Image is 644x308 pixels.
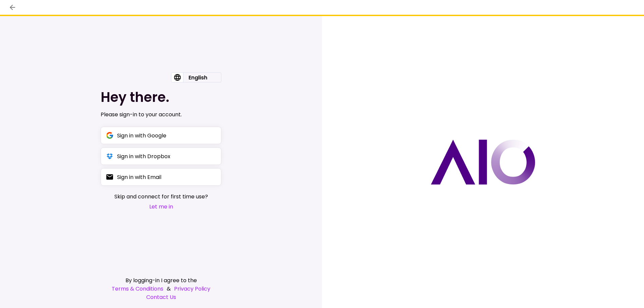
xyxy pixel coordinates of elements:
[101,276,221,285] div: By logging-in I agree to the
[117,173,161,181] div: Sign in with Email
[101,111,221,119] div: Please sign-in to your account.
[7,2,18,13] button: back
[117,152,170,161] div: Sign in with Dropbox
[114,202,208,211] button: Let me in
[117,131,166,140] div: Sign in with Google
[101,89,221,105] h1: Hey there.
[101,293,221,301] a: Contact Us
[431,139,535,185] img: AIO logo
[174,285,210,293] a: Privacy Policy
[101,168,221,186] button: Sign in with Email
[101,147,221,165] button: Sign in with Dropbox
[101,127,221,144] button: Sign in with Google
[183,73,213,82] div: English
[112,285,163,293] a: Terms & Conditions
[114,192,208,201] span: Skip and connect for first time use?
[101,285,221,293] div: &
